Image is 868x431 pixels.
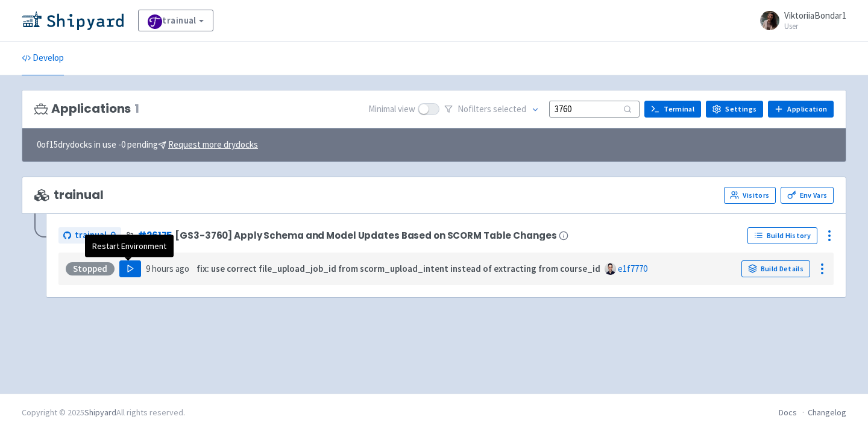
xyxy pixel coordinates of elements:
[741,260,810,277] a: Build Details
[146,263,189,274] time: 9 hours ago
[66,262,115,275] div: Stopped
[37,138,258,152] span: 0 of 15 drydocks in use - 0 pending
[753,11,846,30] a: ViktoriiaBondar1 User
[644,101,701,118] a: Terminal
[175,230,556,241] span: [GS3-3760] Apply Schema and Model Updates Based on SCORM Table Changes
[119,260,141,277] button: Play
[808,407,846,418] a: Changelog
[168,139,258,150] u: Request more drydocks
[784,10,846,21] span: ViktoriiaBondar1
[22,11,124,30] img: Shipyard logo
[458,102,526,116] span: No filter s
[706,101,763,118] a: Settings
[134,102,139,116] span: 1
[618,263,647,274] a: e1f7770
[784,22,846,30] small: User
[549,101,640,117] input: Search...
[138,10,213,31] a: trainual
[493,103,526,115] span: selected
[137,229,172,242] a: #26175
[781,187,834,204] a: Env Vars
[724,187,776,204] a: Visitors
[368,102,415,116] span: Minimal view
[197,263,600,274] strong: fix: use correct file_upload_job_id from scorm_upload_intent instead of extracting from course_id
[75,228,107,242] span: trainual
[768,101,834,118] a: Application
[58,227,121,244] a: trainual
[779,407,797,418] a: Docs
[34,188,104,202] span: trainual
[22,42,64,75] a: Develop
[747,227,817,244] a: Build History
[34,102,139,116] h3: Applications
[22,406,185,419] div: Copyright © 2025 All rights reserved.
[84,407,116,418] a: Shipyard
